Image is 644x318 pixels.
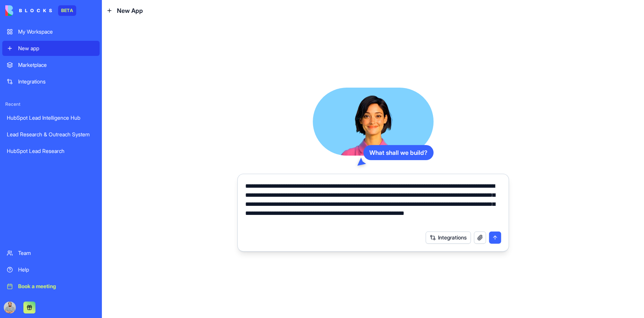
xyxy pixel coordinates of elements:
[58,5,76,16] div: BETA
[5,5,76,16] a: BETA
[117,6,143,15] span: New App
[4,301,16,313] img: ACg8ocINnUFOES7OJTbiXTGVx5LDDHjA4HP-TH47xk9VcrTT7fmeQxI=s96-c
[18,45,95,52] div: New app
[426,232,471,244] button: Integrations
[18,249,95,257] div: Team
[7,147,95,155] div: HubSpot Lead Research
[5,5,52,16] img: logo
[2,57,100,73] a: Marketplace
[2,24,100,39] a: My Workspace
[18,78,95,85] div: Integrations
[7,131,95,138] div: Lead Research & Outreach System
[2,127,100,142] a: Lead Research & Outreach System
[2,262,100,277] a: Help
[18,282,95,290] div: Book a meeting
[2,74,100,89] a: Integrations
[2,245,100,261] a: Team
[2,110,100,125] a: HubSpot Lead Intelligence Hub
[2,279,100,294] a: Book a meeting
[363,145,433,160] div: What shall we build?
[2,101,100,107] span: Recent
[18,61,95,69] div: Marketplace
[18,266,95,273] div: Help
[7,114,95,122] div: HubSpot Lead Intelligence Hub
[2,144,100,159] a: HubSpot Lead Research
[18,28,95,36] div: My Workspace
[2,41,100,56] a: New app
